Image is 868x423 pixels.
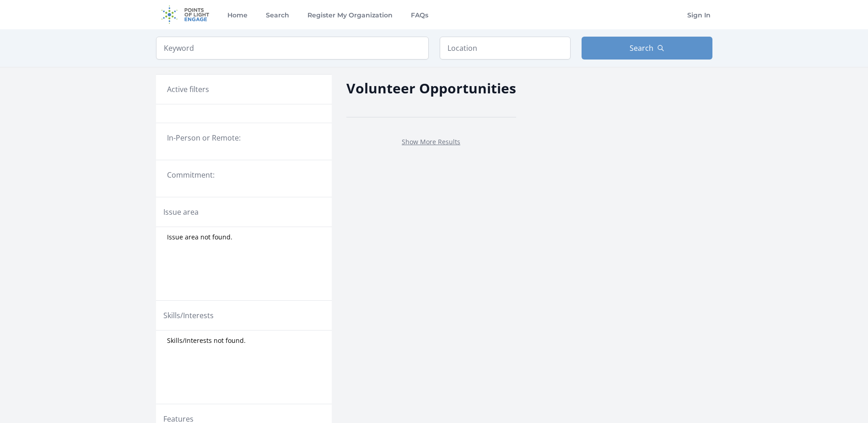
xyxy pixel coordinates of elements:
span: Search [630,43,653,54]
legend: Skills/Interests [163,310,214,321]
legend: In-Person or Remote: [167,132,321,143]
input: Keyword [156,37,429,60]
a: Show More Results [402,137,460,146]
legend: Commitment: [167,169,321,180]
h2: Volunteer Opportunities [346,78,516,98]
input: Location [440,37,571,60]
span: Issue area not found. [167,233,232,242]
legend: Issue area [163,206,199,217]
h3: Active filters [167,84,209,95]
span: Skills/Interests not found. [167,336,246,345]
button: Search [582,37,712,60]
